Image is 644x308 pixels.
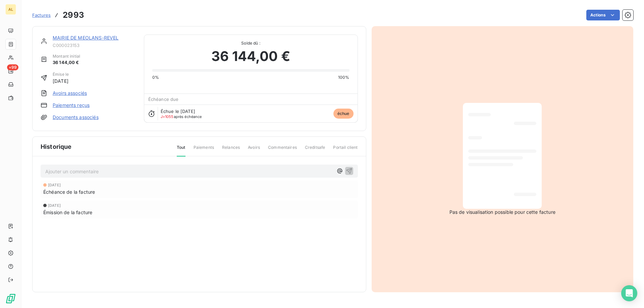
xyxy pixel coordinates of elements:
a: Paiements reçus [53,102,90,109]
span: échue [333,109,354,119]
span: Solde dû : [152,40,350,46]
span: Pas de visualisation possible pour cette facture [449,209,555,215]
span: Émise le [53,71,69,77]
span: [DATE] [48,203,61,207]
span: Échue le [DATE] [161,109,195,114]
span: Tout [177,144,185,157]
span: Échéance due [148,97,179,102]
a: Documents associés [53,114,99,121]
h3: 2993 [63,9,84,21]
span: Paiements [194,144,214,156]
span: Historique [41,142,72,151]
div: AL [5,4,16,15]
span: Échéance de la facture [43,188,95,195]
span: J+1055 [161,114,174,119]
span: 0% [152,74,159,80]
span: Commentaires [268,144,297,156]
button: Actions [586,10,620,20]
span: 36 144,00 € [53,59,80,66]
span: Creditsafe [305,144,325,156]
span: Portail client [333,144,358,156]
span: Factures [32,12,51,18]
a: Factures [32,12,51,18]
span: +99 [7,64,18,70]
span: [DATE] [48,183,61,187]
span: Relances [222,144,240,156]
span: 36 144,00 € [211,46,290,66]
span: C000023153 [53,43,136,48]
img: Logo LeanPay [5,293,16,304]
span: Avoirs [248,144,260,156]
div: Open Intercom Messenger [621,285,637,301]
span: après échéance [161,115,202,119]
a: MAIRIE DE MEOLANS-REVEL [53,35,118,41]
span: Montant initial [53,53,80,59]
span: [DATE] [53,77,69,84]
span: 100% [338,74,350,80]
span: Émission de la facture [43,209,92,216]
a: Avoirs associés [53,90,87,97]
